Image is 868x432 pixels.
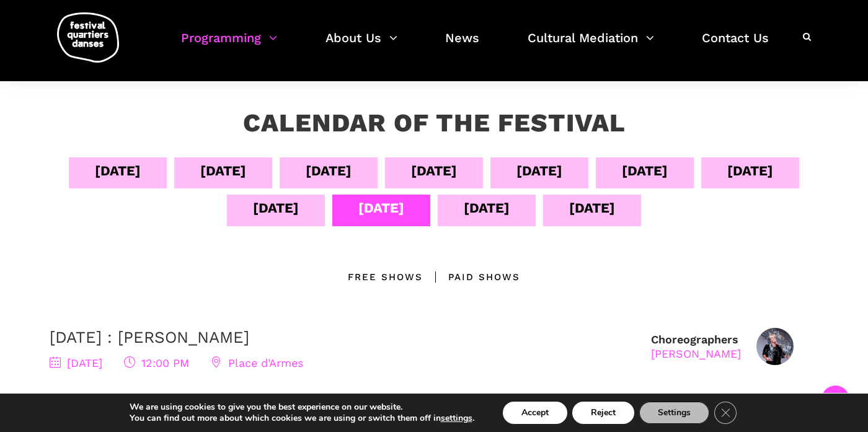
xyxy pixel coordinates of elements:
a: [DATE] : [PERSON_NAME] [50,328,249,346]
button: Close GDPR Cookie Banner [714,402,737,424]
div: Choreographers [651,332,741,361]
button: settings [441,413,472,424]
a: About Us [325,27,397,64]
img: Capture d’écran 2025-07-15 104611 [756,328,794,365]
h3: Calendar of the Festival [243,108,626,139]
a: Cultural Mediation [528,27,654,64]
a: Contact Us [702,27,769,64]
div: [DATE] [411,160,457,182]
span: [DATE] [50,356,102,369]
div: [DATE] [95,160,141,182]
button: Accept [503,402,567,424]
span: Place d'Armes [211,356,303,369]
span: 12:00 PM [124,356,189,369]
a: Programming [181,27,277,64]
button: Reject [572,402,634,424]
div: [DATE] [253,197,299,219]
div: [DATE] [358,197,404,219]
p: You can find out more about which cookies we are using or switch them off in . [130,413,474,424]
button: Settings [639,402,709,424]
img: logo-fqd-med [57,12,119,63]
a: News [445,27,479,64]
div: Paid shows [423,270,520,284]
div: [DATE] [306,160,352,182]
div: Free Shows [348,270,423,284]
div: [DATE] [622,160,668,182]
div: [DATE] [727,160,773,182]
div: [DATE] [200,160,246,182]
div: [DATE] [464,197,510,219]
div: [DATE] [569,197,615,219]
div: [DATE] [516,160,562,182]
div: [PERSON_NAME] [651,346,741,361]
p: We are using cookies to give you the best experience on our website. [130,402,474,413]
